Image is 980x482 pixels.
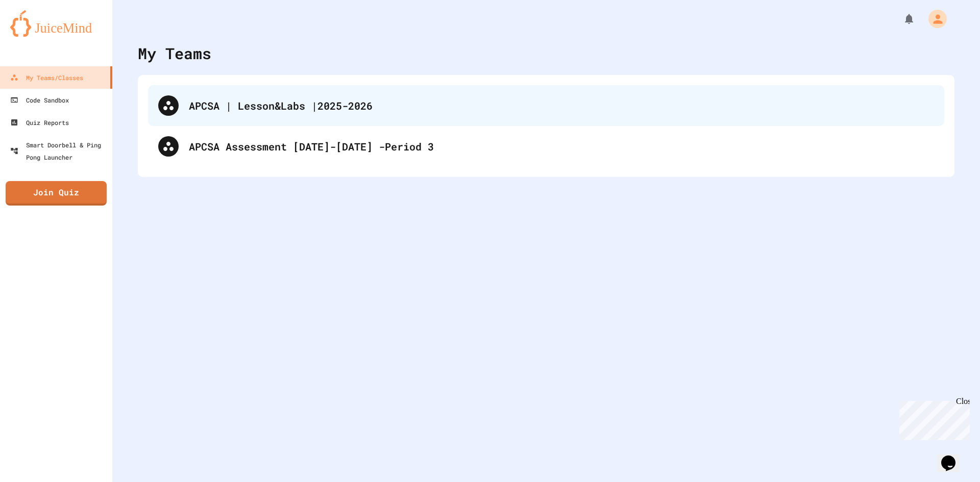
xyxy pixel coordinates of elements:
iframe: chat widget [937,441,970,472]
div: APCSA | Lesson&Labs |2025-2026 [189,98,934,113]
div: Chat with us now!Close [4,4,70,65]
div: Smart Doorbell & Ping Pong Launcher [10,139,108,163]
div: My Teams/Classes [10,71,83,84]
div: My Account [918,7,949,31]
iframe: chat widget [895,397,970,440]
div: Quiz Reports [10,116,69,129]
div: My Teams [138,42,211,65]
div: Code Sandbox [10,94,69,106]
div: APCSA Assessment [DATE]-[DATE] -Period 3 [148,126,944,167]
div: APCSA | Lesson&Labs |2025-2026 [148,85,944,126]
a: Join Quiz [6,181,107,206]
div: My Notifications [884,10,918,28]
div: APCSA Assessment [DATE]-[DATE] -Period 3 [189,139,934,154]
img: logo-orange.svg [10,10,102,37]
